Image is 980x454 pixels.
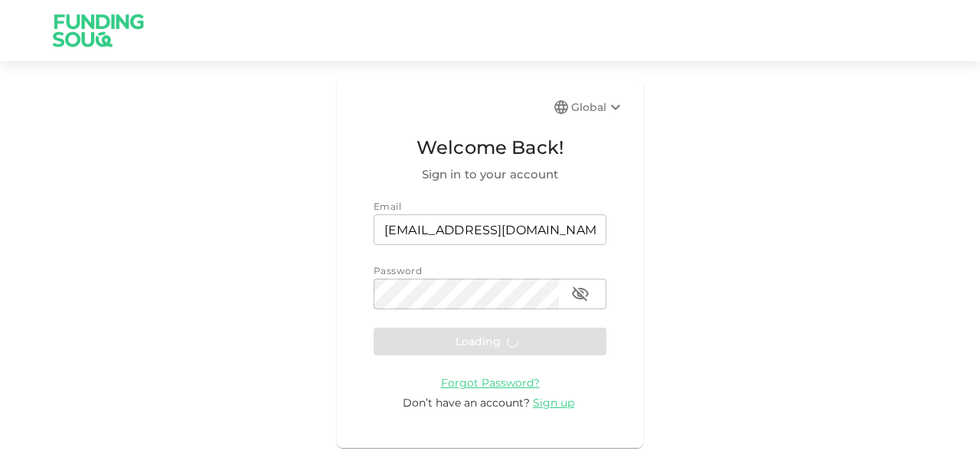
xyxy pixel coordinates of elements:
input: password [374,279,559,309]
span: Email [374,201,401,212]
span: Sign in to your account [374,165,606,184]
input: email [374,214,606,245]
span: Don’t have an account? [403,396,530,410]
a: Forgot Password? [441,375,540,390]
span: Forgot Password? [441,376,540,390]
span: Sign up [533,396,574,410]
span: Welcome Back! [374,133,606,162]
div: Global [571,98,625,116]
span: Password [374,265,422,276]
